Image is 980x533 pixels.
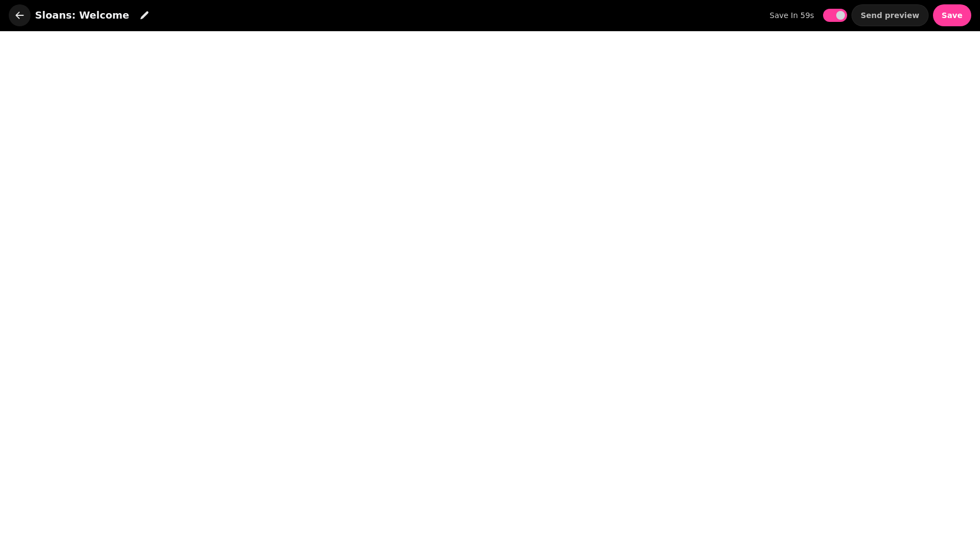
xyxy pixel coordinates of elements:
button: Send preview [851,4,929,26]
span: Save [942,11,962,19]
span: Send preview [861,11,919,19]
h1: Sloans: Welcome [35,8,129,23]
label: save in 59s [769,9,814,22]
button: Save [933,4,971,26]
